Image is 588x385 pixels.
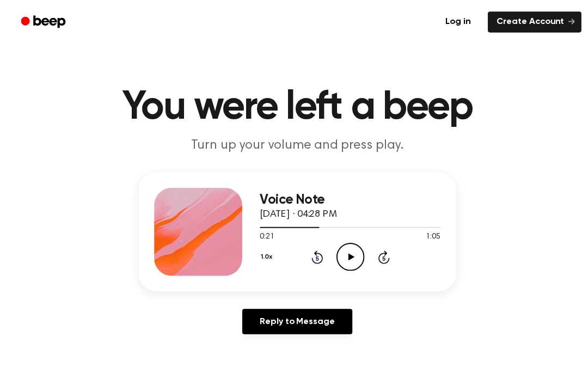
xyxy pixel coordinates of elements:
p: Turn up your volume and press play. [85,135,503,153]
span: 0:21 [257,229,271,240]
span: 1:05 [421,229,436,240]
a: Log in [430,9,476,34]
a: Reply to Message [240,305,348,331]
button: 1.0x [257,245,273,264]
a: Create Account [482,11,575,32]
span: [DATE] · 04:28 PM [257,207,333,217]
h3: Voice Note [257,191,436,205]
h1: You were left a beep [15,87,573,126]
a: Beep [13,11,75,33]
